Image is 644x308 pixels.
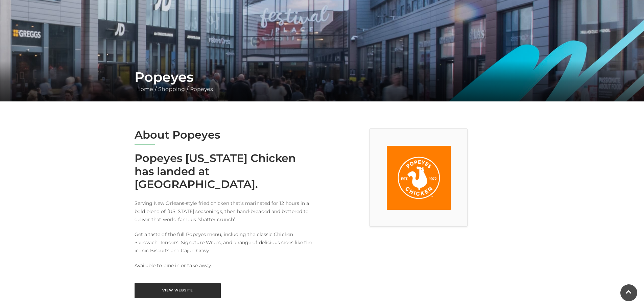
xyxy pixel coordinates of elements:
p: Serving New Orleans-style fried chicken that’s marinated for 12 hours in a bold blend of [US_STAT... [135,199,317,223]
h2: Popeyes [US_STATE] Chicken has landed at [GEOGRAPHIC_DATA]. [135,152,317,191]
a: Home [135,86,155,92]
a: View Website [135,283,221,298]
a: Popeyes [188,86,215,92]
div: / / [129,69,515,93]
p: Available to dine in or take away. [135,261,317,269]
h2: About Popeyes [135,128,317,141]
h1: Popeyes [135,69,510,85]
a: Shopping [157,86,187,92]
p: Get a taste of the full Popeyes menu, including the classic Chicken Sandwich, Tenders, Signature ... [135,230,317,255]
